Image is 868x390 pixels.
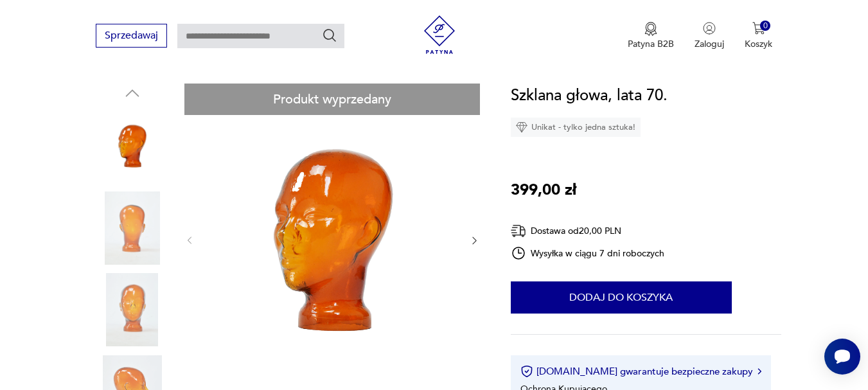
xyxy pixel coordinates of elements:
button: 0Koszyk [745,22,772,50]
p: Zaloguj [695,38,724,50]
div: Unikat - tylko jedna sztuka! [511,118,641,137]
p: Koszyk [745,38,772,50]
p: 399,00 zł [511,178,576,202]
h1: Szklana głowa, lata 70. [511,84,668,108]
img: Ikona koszyka [752,22,765,35]
p: Patyna B2B [628,38,674,50]
img: Zdjęcie produktu Szklana głowa, lata 70. [96,109,169,182]
img: Ikona certyfikatu [520,365,533,378]
iframe: Smartsupp widget button [824,339,860,375]
button: Zaloguj [695,22,724,50]
div: Wysyłka w ciągu 7 dni roboczych [511,245,665,261]
button: Sprzedawaj [96,24,167,48]
button: [DOMAIN_NAME] gwarantuje bezpieczne zakupy [520,365,761,378]
img: Ikona medalu [644,22,657,36]
a: Ikona medaluPatyna B2B [628,22,674,50]
a: Sprzedawaj [96,32,167,41]
div: 0 [760,21,771,31]
div: Dostawa od 20,00 PLN [511,223,665,239]
img: Zdjęcie produktu Szklana głowa, lata 70. [96,191,169,265]
img: Ikonka użytkownika [703,22,716,35]
img: Patyna - sklep z meblami i dekoracjami vintage [420,15,459,54]
img: Ikona diamentu [516,121,527,133]
img: Zdjęcie produktu Szklana głowa, lata 70. [96,273,169,346]
img: Ikona strzałki w prawo [757,368,761,375]
button: Szukaj [322,28,337,43]
button: Dodaj do koszyka [511,281,732,314]
div: Produkt wyprzedany [184,84,480,115]
img: Ikona dostawy [511,223,526,239]
button: Patyna B2B [628,22,674,50]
